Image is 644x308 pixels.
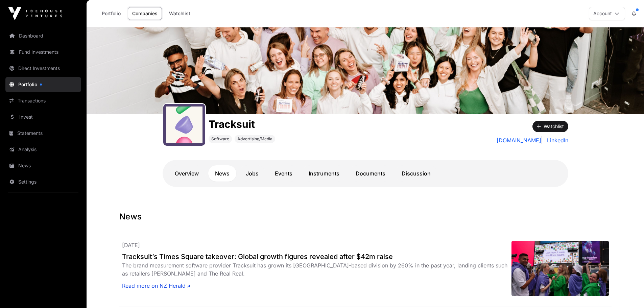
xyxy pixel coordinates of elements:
a: Overview [168,165,206,182]
a: Dashboard [5,28,81,43]
div: The brand measurement software provider Tracksuit has grown its [GEOGRAPHIC_DATA]-based division ... [122,261,511,278]
a: Direct Investments [5,61,81,76]
p: [DATE] [122,241,511,249]
a: Settings [5,174,81,189]
a: Transactions [5,93,81,108]
img: Icehouse Ventures Logo [8,7,62,20]
a: LinkedIn [544,136,568,144]
a: Invest [5,110,81,124]
a: Analysis [5,142,81,157]
a: Documents [349,165,392,182]
a: Discussion [395,165,437,182]
a: News [208,165,236,182]
nav: Tabs [168,165,563,182]
img: XA3S5MC375FYVM5KLCVF5YCILU.JPG [511,241,609,296]
a: Events [268,165,299,182]
span: Advertising/Media [237,136,272,142]
a: Tracksuit’s Times Square takeover: Global growth figures revealed after $42m raise [122,252,511,261]
a: News [5,158,81,173]
button: Account [589,7,625,20]
h1: News [119,211,612,222]
a: Statements [5,126,81,141]
a: Read more on NZ Herald [122,282,190,290]
a: Portfolio [5,77,81,92]
img: Tracksuit [87,27,644,114]
a: Companies [128,7,162,20]
button: Watchlist [532,121,568,132]
img: gotracksuit_logo.jpeg [166,106,202,143]
h1: Tracksuit [209,118,275,130]
a: [DOMAIN_NAME] [497,136,542,144]
a: Watchlist [165,7,195,20]
a: Fund Investments [5,45,81,60]
a: Jobs [239,165,265,182]
a: Instruments [302,165,346,182]
iframe: Chat Widget [610,276,644,308]
span: Software [211,136,229,142]
a: Portfolio [97,7,125,20]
